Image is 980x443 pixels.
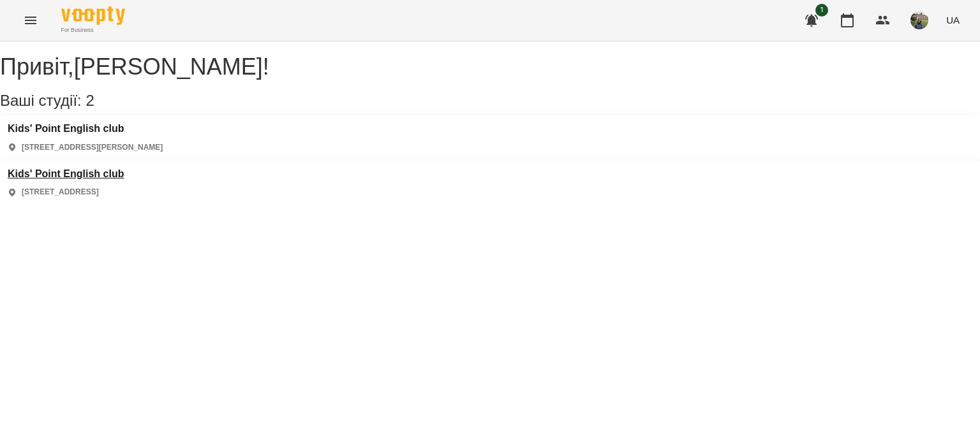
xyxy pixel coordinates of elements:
img: f01d4343db5c932fedd74e1c54090270.jpg [910,11,928,29]
button: UA [941,8,965,32]
a: Kids' Point English club [8,168,124,180]
p: [STREET_ADDRESS][PERSON_NAME] [22,142,163,153]
span: 1 [815,4,828,17]
p: [STREET_ADDRESS] [22,187,99,198]
img: Voopty Logo [61,6,125,25]
span: For Business [61,26,125,34]
span: 2 [85,92,94,109]
button: Menu [15,5,46,36]
span: UA [946,13,960,27]
a: Kids' Point English club [8,123,163,134]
